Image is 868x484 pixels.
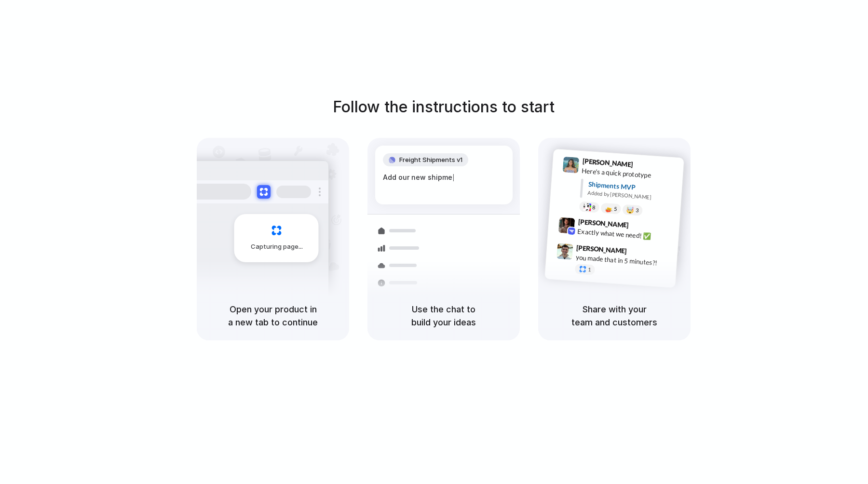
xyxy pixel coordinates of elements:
[588,267,591,272] span: 1
[576,242,627,256] span: [PERSON_NAME]
[383,172,505,183] div: Add our new shipme
[626,206,635,214] div: 🤯
[577,226,674,242] div: Exactly what we need! ✅
[592,204,596,210] span: 8
[636,160,656,172] span: 9:41 AM
[550,303,679,329] h5: Share with your team and customers
[632,221,651,232] span: 9:42 AM
[379,303,508,329] h5: Use the chat to build your ideas
[582,156,633,170] span: [PERSON_NAME]
[575,252,672,269] div: you made that in 5 minutes?!
[630,247,650,258] span: 9:47 AM
[582,165,678,182] div: Here's a quick prototype
[636,208,639,213] span: 3
[251,242,304,252] span: Capturing page
[208,303,338,329] h5: Open your product in a new tab to continue
[614,206,617,212] span: 5
[578,216,629,230] span: [PERSON_NAME]
[587,189,676,203] div: Added by [PERSON_NAME]
[333,95,555,119] h1: Follow the instructions to start
[399,155,462,165] span: Freight Shipments v1
[588,179,677,195] div: Shipments MVP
